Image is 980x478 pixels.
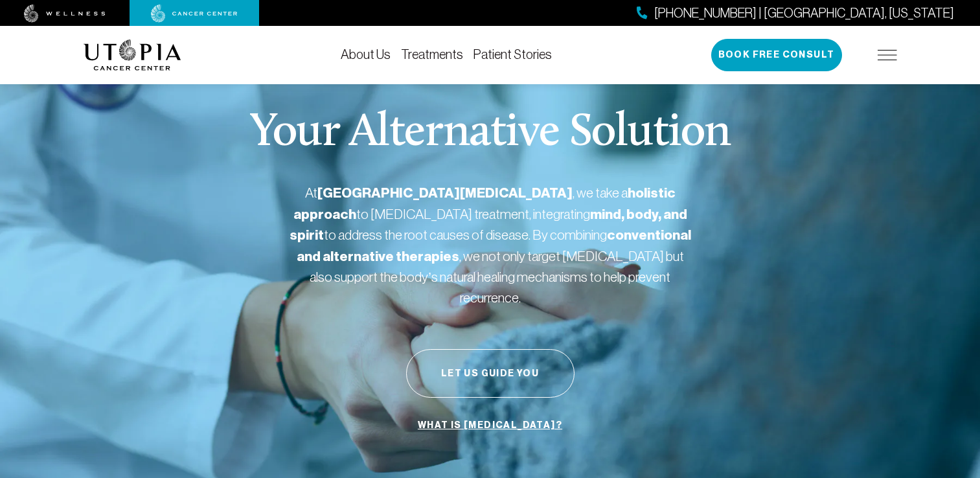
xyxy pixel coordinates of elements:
[293,185,676,223] strong: holistic approach
[84,40,181,71] img: logo
[637,4,954,23] a: [PHONE_NUMBER] | [GEOGRAPHIC_DATA], [US_STATE]
[711,39,842,71] button: Book Free Consult
[24,5,106,23] img: wellness
[415,413,565,438] a: What is [MEDICAL_DATA]?
[654,4,954,23] span: [PHONE_NUMBER] | [GEOGRAPHIC_DATA], [US_STATE]
[151,5,238,23] img: cancer center
[473,47,552,62] a: Patient Stories
[406,349,575,398] button: Let Us Guide You
[878,50,897,60] img: icon-hamburger
[341,47,391,62] a: About Us
[249,110,731,157] p: Your Alternative Solution
[297,227,691,265] strong: conventional and alternative therapies
[401,47,463,62] a: Treatments
[290,183,691,308] p: At , we take a to [MEDICAL_DATA] treatment, integrating to address the root causes of disease. By...
[317,185,573,201] strong: [GEOGRAPHIC_DATA][MEDICAL_DATA]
